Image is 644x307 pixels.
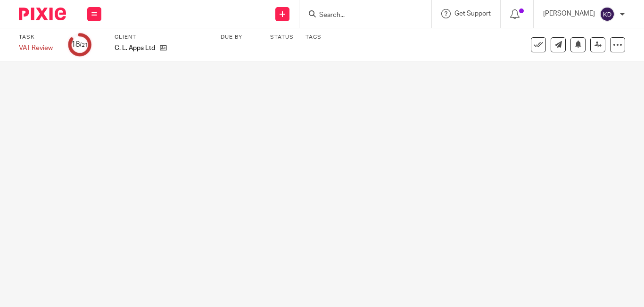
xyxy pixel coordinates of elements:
[454,10,491,17] span: Get Support
[71,39,88,50] div: 18
[19,43,57,53] div: VAT Review
[19,33,57,41] label: Task
[115,33,209,41] label: Client
[160,44,167,51] i: Open client page
[305,33,322,41] label: Tags
[19,8,66,20] img: Pixie
[221,33,258,41] label: Due by
[115,43,155,53] p: C. L. Apps Ltd
[318,11,403,20] input: Search
[80,42,88,48] small: /21
[270,33,294,41] label: Status
[543,9,595,18] p: [PERSON_NAME]
[600,7,615,22] img: svg%3E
